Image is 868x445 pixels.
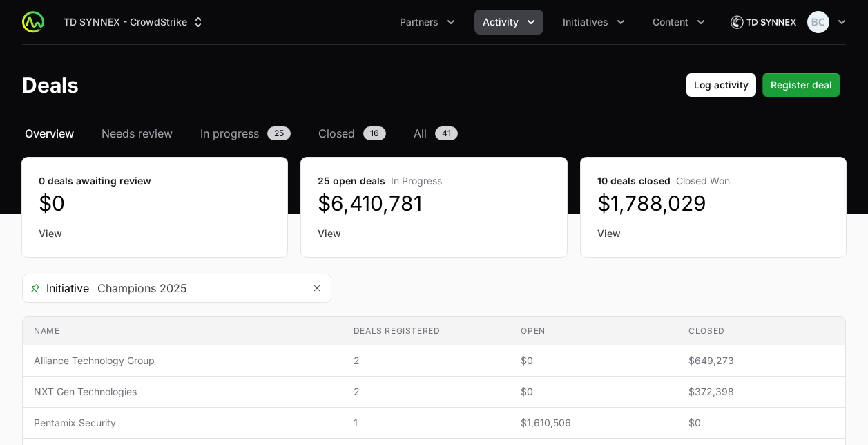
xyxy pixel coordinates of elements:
[676,175,730,187] span: Closed Won
[22,73,79,97] h1: Deals
[34,385,331,399] span: NXT Gen Technologies
[554,10,633,35] button: Initiatives
[316,125,389,142] a: Closed16
[354,385,499,399] span: 2
[39,227,271,240] a: View
[22,125,77,142] a: Overview
[563,15,608,29] span: Initiatives
[318,174,550,188] dt: 25 open deals
[89,274,303,302] input: Search initiatives
[44,10,713,35] div: Main navigation
[644,10,713,35] div: Content menu
[22,125,846,142] nav: Deals navigation
[392,10,463,35] button: Partners
[267,126,291,140] span: 25
[771,77,832,93] span: Register deal
[435,126,458,140] span: 41
[807,11,829,33] img: Bethany Crossley
[521,385,666,399] span: $0
[318,191,550,216] dd: $6,410,781
[411,125,461,142] a: All41
[363,126,386,140] span: 16
[688,385,834,399] span: $372,398
[521,416,666,430] span: $1,610,506
[474,10,543,35] div: Activity menu
[99,125,175,142] a: Needs review
[102,125,173,142] span: Needs review
[474,10,543,35] button: Activity
[303,274,331,302] button: Remove
[55,10,213,35] div: Supplier switch menu
[400,15,438,29] span: Partners
[22,11,44,33] img: ActivitySource
[197,125,293,142] a: In progress25
[521,354,666,368] span: $0
[597,191,829,216] dd: $1,788,029
[677,317,845,345] th: Closed
[414,125,427,142] span: All
[762,73,840,97] button: Register deal
[392,10,463,35] div: Partners menu
[730,8,796,36] img: TD SYNNEX
[686,73,840,97] div: Primary actions
[510,317,677,345] th: Open
[39,191,271,216] dd: $0
[23,317,343,345] th: Name
[23,280,89,296] span: Initiative
[688,416,834,430] span: $0
[55,10,213,35] button: TD SYNNEX - CrowdStrike
[200,125,259,142] span: In progress
[597,227,829,240] a: View
[644,10,713,35] button: Content
[34,354,331,368] span: Alliance Technology Group
[318,125,355,142] span: Closed
[686,73,757,97] button: Log activity
[354,354,499,368] span: 2
[483,15,519,29] span: Activity
[25,125,74,142] span: Overview
[39,174,271,188] dt: 0 deals awaiting review
[34,416,331,430] span: Pentamix Security
[343,317,510,345] th: Deals registered
[554,10,633,35] div: Initiatives menu
[653,15,688,29] span: Content
[694,77,749,93] span: Log activity
[688,354,834,368] span: $649,273
[597,174,829,188] dt: 10 deals closed
[318,227,550,240] a: View
[354,416,499,430] span: 1
[391,175,442,187] span: In Progress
